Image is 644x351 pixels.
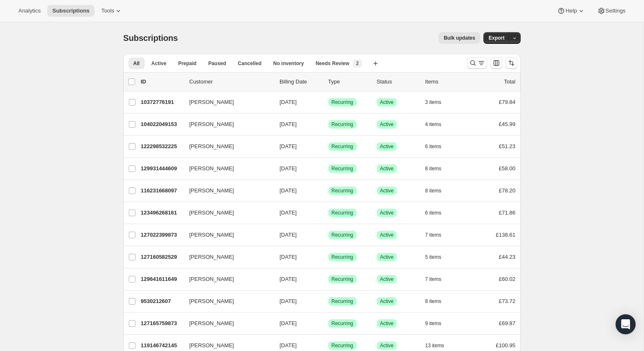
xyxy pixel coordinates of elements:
button: Analytics [13,5,46,17]
span: Subscriptions [52,8,89,14]
p: 9530212607 [141,297,183,306]
span: Tools [101,8,114,14]
span: Recurring [332,232,353,238]
button: Create new view [369,58,382,69]
span: Active [380,165,394,172]
span: [PERSON_NAME] [189,98,234,106]
span: All [133,60,140,67]
span: £100.95 [496,342,516,348]
div: Type [328,78,370,86]
span: £79.84 [499,99,516,105]
button: 7 items [425,273,451,285]
p: Status [377,78,419,86]
span: 8 items [425,298,442,305]
p: 129931444609 [141,164,183,173]
button: Help [552,5,590,17]
span: £44.23 [499,254,516,260]
p: Billing Date [280,78,322,86]
span: Recurring [332,276,353,283]
span: Active [380,298,394,305]
span: [DATE] [280,254,297,260]
span: 4 items [425,121,442,128]
span: [DATE] [280,232,297,238]
p: 127165759873 [141,319,183,328]
button: Sort the results [506,57,517,69]
span: [DATE] [280,298,297,304]
span: 8 items [425,187,442,194]
div: IDCustomerBilling DateTypeStatusItemsTotal [141,78,516,86]
span: Recurring [332,165,353,172]
button: [PERSON_NAME] [184,206,268,220]
span: Export [488,35,504,41]
span: £73.72 [499,298,516,304]
span: Active [380,342,394,349]
span: [PERSON_NAME] [189,209,234,217]
span: Active [380,320,394,327]
button: Bulk updates [439,32,480,44]
button: Search and filter results [467,57,487,69]
span: Analytics [18,8,41,14]
p: 122298532225 [141,142,183,151]
div: Open Intercom Messenger [616,314,636,334]
button: [PERSON_NAME] [184,118,268,131]
span: [DATE] [280,210,297,216]
button: 6 items [425,207,451,219]
button: 9 items [425,318,451,329]
span: £45.99 [499,121,516,127]
div: 129931444609[PERSON_NAME][DATE]SuccessRecurringSuccessActive8 items£58.00 [141,163,516,174]
button: 5 items [425,251,451,263]
p: 123496268161 [141,209,183,217]
div: 123496268161[PERSON_NAME][DATE]SuccessRecurringSuccessActive6 items£71.86 [141,207,516,219]
span: 3 items [425,99,442,106]
span: £71.86 [499,210,516,216]
span: £51.23 [499,143,516,149]
span: [DATE] [280,143,297,149]
button: Export [483,32,509,44]
span: Recurring [332,254,353,260]
button: 4 items [425,119,451,130]
span: 7 items [425,276,442,283]
button: 3 items [425,96,451,108]
p: 116231668097 [141,187,183,195]
span: Recurring [332,342,353,349]
span: £60.02 [499,276,516,282]
button: 6 items [425,141,451,152]
span: Active [380,210,394,216]
span: Active [380,187,394,194]
div: 10372776191[PERSON_NAME][DATE]SuccessRecurringSuccessActive3 items£79.84 [141,96,516,108]
p: 119146742145 [141,341,183,350]
span: [PERSON_NAME] [189,319,234,328]
span: No inventory [273,60,304,67]
button: 8 items [425,185,451,197]
span: Active [380,143,394,150]
span: Active [380,232,394,238]
span: [PERSON_NAME] [189,275,234,283]
span: Recurring [332,143,353,150]
span: [PERSON_NAME] [189,297,234,306]
span: Subscriptions [123,33,178,43]
button: 7 items [425,229,451,241]
span: 6 items [425,143,442,150]
span: Recurring [332,99,353,106]
div: 127160582529[PERSON_NAME][DATE]SuccessRecurringSuccessActive5 items£44.23 [141,251,516,263]
span: [DATE] [280,99,297,105]
span: 8 items [425,165,442,172]
span: [DATE] [280,320,297,326]
span: 13 items [425,342,444,349]
button: Tools [96,5,128,17]
span: Active [380,276,394,283]
span: 9 items [425,320,442,327]
span: [PERSON_NAME] [189,164,234,173]
span: [DATE] [280,121,297,127]
span: £69.87 [499,320,516,326]
button: [PERSON_NAME] [184,162,268,175]
span: [DATE] [280,187,297,194]
span: Active [151,60,166,67]
button: Settings [592,5,631,17]
p: Total [504,78,515,86]
span: [DATE] [280,342,297,348]
div: 127165759873[PERSON_NAME][DATE]SuccessRecurringSuccessActive9 items£69.87 [141,318,516,329]
span: Recurring [332,320,353,327]
button: 8 items [425,295,451,307]
span: Active [380,99,394,106]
